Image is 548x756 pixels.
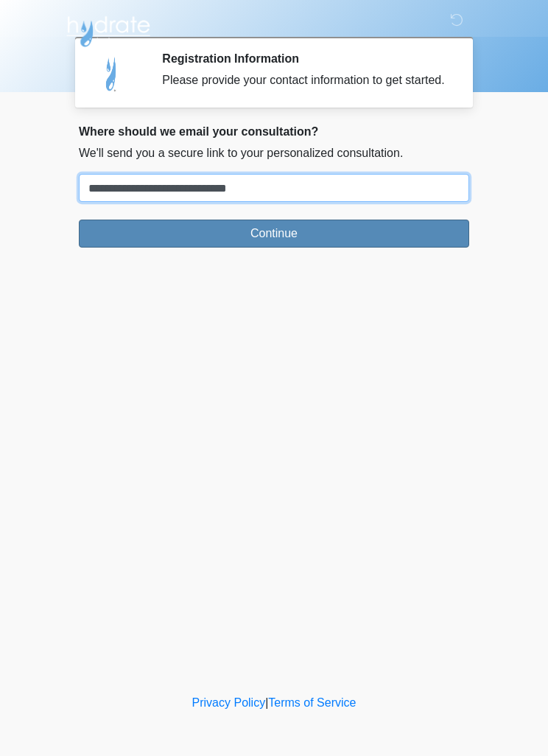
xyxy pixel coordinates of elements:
img: Hydrate IV Bar - Scottsdale Logo [64,11,152,48]
a: Terms of Service [268,696,356,709]
h2: Where should we email your consultation? [79,125,469,139]
p: We'll send you a secure link to your personalized consultation. [79,144,469,162]
img: Agent Avatar [90,52,134,96]
button: Continue [79,220,469,248]
a: Privacy Policy [192,696,266,709]
div: Please provide your contact information to get started. [162,71,447,89]
a: | [265,696,268,709]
